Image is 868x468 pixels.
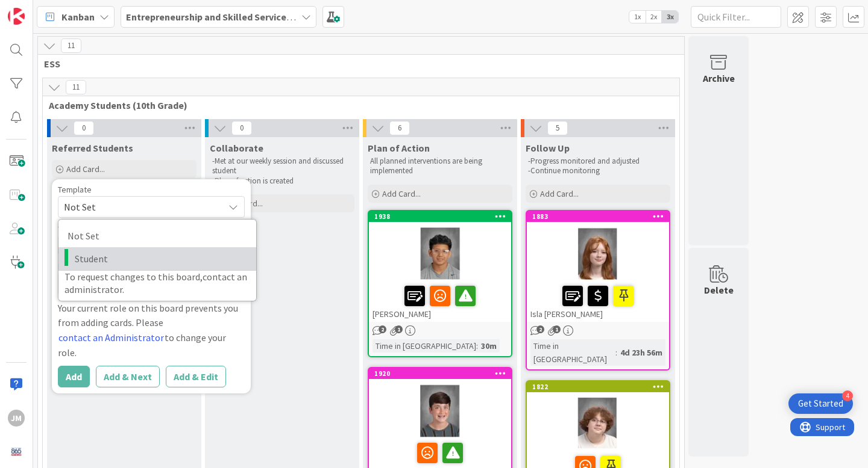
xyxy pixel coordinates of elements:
p: -Met at our weekly session and discussed student [212,156,352,176]
span: 1 [395,325,403,333]
a: Student [58,247,256,270]
span: Academy Students (10th Grade) [49,99,664,111]
div: 1883Isla [PERSON_NAME] [527,211,669,322]
div: Archive [703,71,735,85]
div: 1938[PERSON_NAME] [369,211,511,322]
a: 1883Isla [PERSON_NAME]Time in [GEOGRAPHIC_DATA]:4d 23h 56m [526,210,670,371]
span: 6 [389,121,410,135]
span: Add Card... [540,188,579,199]
span: 1 [553,325,561,333]
div: Time in [GEOGRAPHIC_DATA] [530,339,615,366]
img: avatar [8,443,25,460]
div: Delete [704,283,734,297]
a: Not Set [58,224,256,247]
span: Kanban [61,10,95,24]
b: Entrepreneurship and Skilled Services Interventions - [DATE]-[DATE] [126,11,421,23]
button: Add & Next [96,366,160,387]
div: JM [8,410,25,426]
span: : [615,346,617,359]
span: 11 [61,38,81,53]
div: Get Started [798,398,843,410]
span: 2 [536,325,544,333]
span: Collaborate [210,142,263,154]
span: Template [58,185,92,194]
div: Your current role on this board prevents you from adding cards. Please to change your role. [58,301,245,360]
div: Open Get Started checklist, remaining modules: 4 [788,393,853,414]
div: [PERSON_NAME] [369,281,511,322]
span: To request changes to this board, . [64,271,247,295]
a: 1938[PERSON_NAME]Time in [GEOGRAPHIC_DATA]:30m [368,210,512,357]
span: Follow Up [526,142,570,154]
span: Plan of Action [368,142,430,154]
div: 4 [842,390,853,401]
span: Support [25,2,55,16]
img: Visit kanbanzone.com [8,8,25,25]
span: Add Card... [66,164,105,174]
input: Quick Filter... [691,6,781,28]
span: Student [75,251,247,266]
p: All planned interventions are being implemented [370,156,510,176]
div: 1920 [374,369,511,378]
div: Time in [GEOGRAPHIC_DATA] [373,339,476,353]
button: Add & Edit [166,366,226,387]
div: 1822 [532,383,669,391]
span: contact an administrator [64,271,247,295]
span: ESS [44,58,669,70]
div: 1822 [527,381,669,392]
div: 1920 [369,368,511,379]
span: 1x [629,11,646,23]
div: 1883 [527,211,669,222]
span: Add Card... [382,188,421,199]
div: 30m [478,339,500,353]
button: contact an Administrator [58,330,165,345]
button: Add [58,366,90,387]
span: 11 [66,80,86,94]
div: 4d 23h 56m [617,346,665,359]
div: 1938 [374,212,511,221]
span: Referred Students [52,142,133,154]
div: 1938 [369,211,511,222]
p: -Continue monitoring [528,166,668,176]
span: 2x [646,11,662,23]
span: : [476,339,478,353]
div: Isla [PERSON_NAME] [527,281,669,322]
span: Not Set [64,199,215,215]
span: 2 [379,325,386,333]
p: -Plan of action is created [212,176,352,186]
p: -Progress monitored and adjusted [528,156,668,166]
div: 1883 [532,212,669,221]
span: 0 [74,121,94,135]
span: 5 [547,121,568,135]
span: 3x [662,11,678,23]
span: 0 [231,121,252,135]
span: Not Set [68,228,241,244]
